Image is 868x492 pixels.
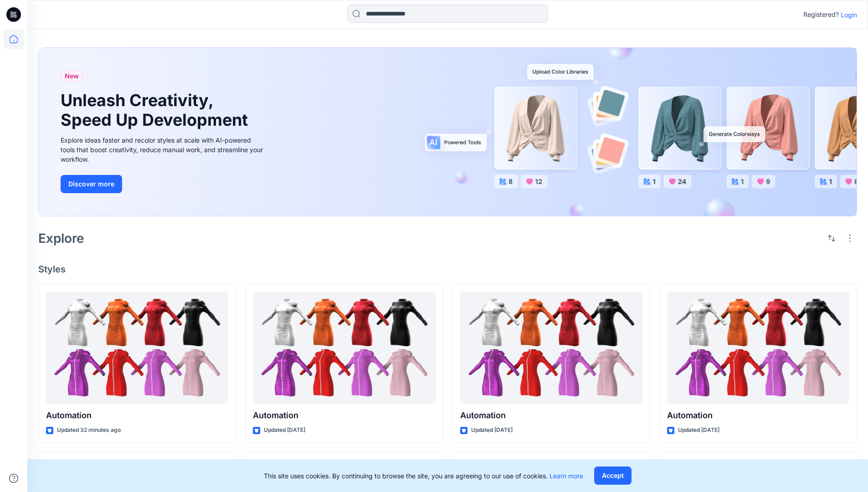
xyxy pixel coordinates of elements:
[678,425,719,435] p: Updated [DATE]
[550,472,583,480] a: Learn more
[38,231,84,246] h2: Explore
[46,409,228,422] p: Automation
[460,409,642,422] p: Automation
[57,425,121,435] p: Updated 32 minutes ago
[667,409,849,422] p: Automation
[667,292,849,404] a: Automation
[61,91,252,130] h1: Unleash Creativity, Speed Up Development
[594,466,632,485] button: Accept
[61,175,122,193] button: Discover more
[46,292,228,404] a: Automation
[38,264,857,275] h4: Styles
[253,292,435,404] a: Automation
[471,425,513,435] p: Updated [DATE]
[253,409,435,422] p: Automation
[61,175,266,193] a: Discover more
[460,292,642,404] a: Automation
[803,9,839,20] p: Registered?
[65,71,79,82] span: New
[61,135,266,164] div: Explore ideas faster and recolor styles at scale with AI-powered tools that boost creativity, red...
[264,471,583,481] p: This site uses cookies. By continuing to browse the site, you are agreeing to our use of cookies.
[264,425,305,435] p: Updated [DATE]
[841,10,857,20] p: Login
